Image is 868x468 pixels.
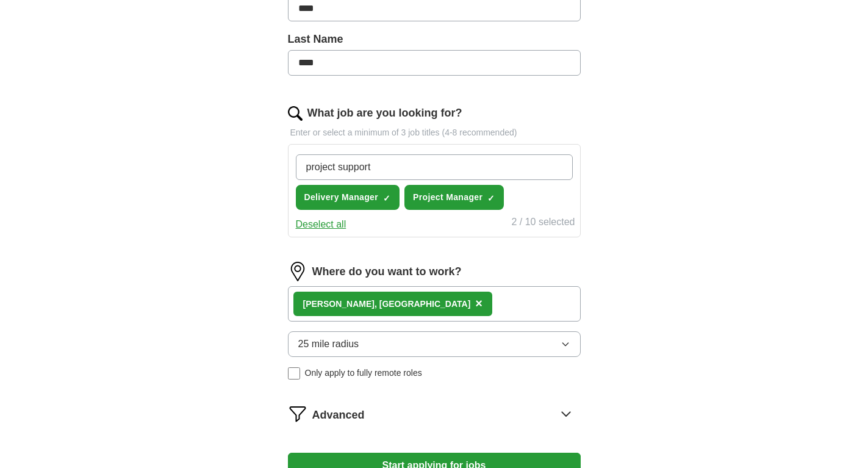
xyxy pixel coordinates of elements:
[296,217,346,232] button: Deselect all
[511,215,575,232] div: 2 / 10 selected
[303,298,471,311] div: [PERSON_NAME], [GEOGRAPHIC_DATA]
[312,407,365,423] span: Advanced
[475,295,482,313] button: ×
[288,367,300,380] input: Only apply to fully remote roles
[383,193,390,203] span: ✓
[296,154,573,180] input: Type a job title and press enter
[288,331,581,357] button: 25 mile radius
[304,191,379,204] span: Delivery Manager
[487,193,495,203] span: ✓
[413,191,482,204] span: Project Manager
[288,404,307,423] img: filter
[296,185,400,210] button: Delivery Manager✓
[298,337,359,351] span: 25 mile radius
[305,367,422,380] span: Only apply to fully remote roles
[312,264,462,280] label: Where do you want to work?
[288,31,581,48] label: Last Name
[475,297,482,310] span: ×
[404,185,504,210] button: Project Manager✓
[307,105,462,121] label: What job are you looking for?
[288,106,303,121] img: search.png
[288,262,307,281] img: location.png
[288,126,581,139] p: Enter or select a minimum of 3 job titles (4-8 recommended)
